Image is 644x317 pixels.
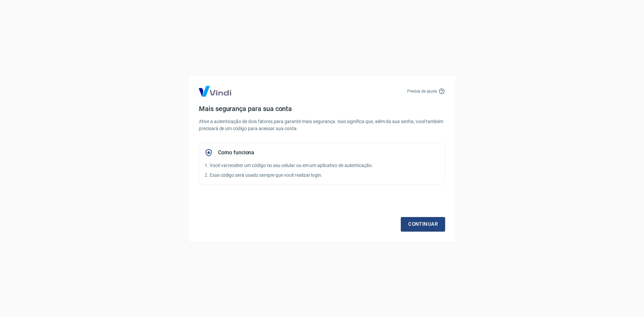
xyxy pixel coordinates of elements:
p: 2. Esse código será usado sempre que você realizar login. [205,172,439,179]
h5: Como funciona [218,149,254,156]
a: Continuar [401,217,445,231]
p: Precisa de ajuda [407,88,437,94]
h4: Mais segurança para sua conta [199,105,445,113]
p: Ative a autenticação de dois fatores para garantir mais segurança. Isso significa que, além da su... [199,118,445,132]
img: Logo Vind [199,86,231,97]
p: 1. Você vai receber um código no seu celular ou em um aplicativo de autenticação. [205,162,439,169]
